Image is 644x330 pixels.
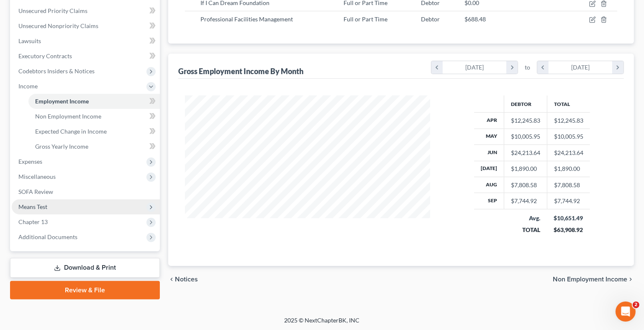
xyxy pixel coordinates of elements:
div: Avg. [511,214,540,222]
span: Non Employment Income [35,113,101,120]
span: to [525,63,530,72]
td: $24,213.64 [547,145,590,161]
th: Apr [474,113,504,129]
span: Income [18,82,38,90]
th: May [474,129,504,144]
div: $7,808.58 [511,181,540,189]
span: SOFA Review [18,188,53,195]
i: chevron_right [506,61,518,74]
a: Executory Contracts [12,49,160,64]
th: Debtor [504,95,547,112]
i: chevron_right [627,276,634,283]
span: Unsecured Priority Claims [18,7,87,14]
button: Non Employment Income chevron_right [553,276,634,283]
iframe: Intercom live chat [616,302,636,322]
i: chevron_left [431,61,443,74]
span: $688.48 [464,15,486,23]
span: Chapter 13 [18,218,48,225]
div: TOTAL [511,226,540,234]
span: Additional Documents [18,233,77,240]
div: $63,908.92 [554,226,583,234]
span: Executory Contracts [18,52,72,59]
div: $10,651.49 [554,214,583,222]
td: $10,005.95 [547,129,590,144]
a: Lawsuits [12,34,160,49]
a: Download & Print [10,258,160,278]
td: $12,245.83 [547,113,590,129]
i: chevron_right [612,61,623,74]
span: Professional Facilities Management [200,15,293,23]
span: Debtor [421,15,440,23]
span: Lawsuits [18,37,41,44]
span: Miscellaneous [18,173,56,180]
td: $7,744.92 [547,193,590,209]
a: Expected Change in Income [28,124,160,139]
div: $24,213.64 [511,149,540,157]
td: $7,808.58 [547,177,590,193]
th: Jun [474,145,504,161]
i: chevron_left [168,276,175,283]
div: $12,245.83 [511,116,540,125]
span: Codebtors Insiders & Notices [18,67,95,75]
i: chevron_left [537,61,549,74]
th: Aug [474,177,504,193]
span: Expected Change in Income [35,128,107,135]
a: Employment Income [28,94,160,109]
th: Sep [474,193,504,209]
span: Expenses [18,158,42,165]
a: Unsecured Priority Claims [12,3,160,18]
button: chevron_left Notices [168,276,198,283]
div: $7,744.92 [511,197,540,205]
span: Full or Part Time [344,15,387,23]
a: Non Employment Income [28,109,160,124]
a: Unsecured Nonpriority Claims [12,18,160,34]
a: SOFA Review [12,184,160,199]
span: Gross Yearly Income [35,143,88,150]
a: Gross Yearly Income [28,139,160,154]
div: [DATE] [549,61,613,74]
div: $10,005.95 [511,132,540,141]
div: Gross Employment Income By Month [178,66,303,76]
div: $1,890.00 [511,165,540,173]
a: Review & File [10,281,160,299]
span: Non Employment Income [553,276,627,283]
span: Means Test [18,203,47,210]
span: Unsecured Nonpriority Claims [18,22,98,29]
span: Employment Income [35,98,89,105]
div: [DATE] [443,61,507,74]
td: $1,890.00 [547,161,590,177]
th: Total [547,95,590,112]
span: Notices [175,276,198,283]
th: [DATE] [474,161,504,177]
span: 2 [633,302,639,308]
